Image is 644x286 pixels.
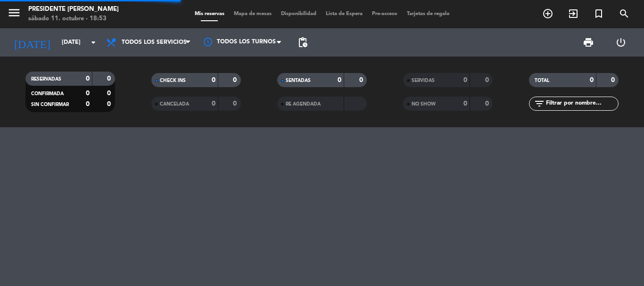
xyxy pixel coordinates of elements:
strong: 0 [611,77,617,83]
div: sábado 11. octubre - 18:53 [28,14,119,24]
span: RESERVADAS [31,77,61,82]
strong: 0 [338,77,341,83]
strong: 0 [485,100,491,107]
strong: 0 [359,77,365,83]
input: Filtrar por nombre... [545,98,618,109]
span: pending_actions [297,37,308,48]
span: SERVIDAS [412,78,435,83]
i: arrow_drop_down [88,37,99,48]
strong: 0 [86,101,90,107]
span: print [583,37,594,48]
strong: 0 [233,77,239,83]
button: menu [7,6,21,23]
i: filter_list [534,98,545,109]
strong: 0 [86,90,90,97]
i: exit_to_app [568,8,579,19]
strong: 0 [233,100,239,107]
i: add_circle_outline [542,8,553,19]
span: Todos los servicios [122,39,187,46]
strong: 0 [212,77,215,83]
span: Tarjetas de regalo [402,11,454,16]
span: CANCELADA [160,102,189,106]
i: power_settings_new [615,37,627,48]
i: menu [7,6,21,20]
span: CHECK INS [160,78,186,83]
span: Disponibilidad [276,11,321,16]
span: NO SHOW [412,102,436,106]
span: SIN CONFIRMAR [31,102,69,107]
strong: 0 [485,77,491,83]
span: TOTAL [535,78,549,83]
span: Mis reservas [190,11,229,16]
i: [DATE] [7,32,57,53]
div: Presidente [PERSON_NAME] [28,5,119,14]
strong: 0 [86,75,90,82]
span: RE AGENDADA [286,102,321,106]
strong: 0 [212,100,215,107]
span: Lista de Espera [321,11,367,16]
div: LOG OUT [604,28,637,57]
i: search [619,8,630,19]
strong: 0 [463,77,467,83]
i: turned_in_not [593,8,604,19]
span: CONFIRMADA [31,91,64,96]
strong: 0 [107,75,113,82]
strong: 0 [107,101,113,107]
span: SENTADAS [286,78,311,83]
span: Pre-acceso [367,11,402,16]
strong: 0 [107,90,113,97]
span: Mapa de mesas [229,11,276,16]
strong: 0 [463,100,467,107]
strong: 0 [590,77,594,83]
